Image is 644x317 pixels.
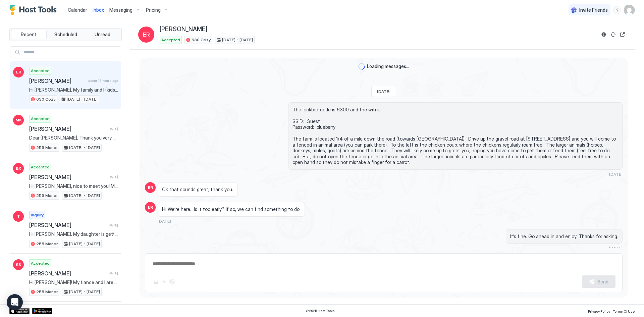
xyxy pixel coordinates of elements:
[36,96,55,102] span: 630 Cozy
[358,63,365,70] div: loading
[29,222,105,228] span: [PERSON_NAME]
[162,187,233,193] span: Ok that sounds great, thank you.
[21,32,37,38] span: Recent
[31,116,50,122] span: Accepted
[588,309,610,313] span: Privacy Policy
[613,307,635,314] a: Terms Of Use
[31,212,44,218] span: Inquiry
[93,7,104,13] span: Inbox
[161,37,180,43] span: Accepted
[160,25,207,33] span: [PERSON_NAME]
[48,30,84,39] button: Scheduled
[510,233,618,240] span: It’s fine. Go ahead in and enjoy. Thanks for asking.
[95,32,110,38] span: Unread
[16,69,21,75] span: ER
[29,183,118,189] span: Hi [PERSON_NAME], nice to meet you! My church group from [GEOGRAPHIC_DATA] stayed at [GEOGRAPHIC_...
[7,294,23,310] div: Open Intercom Messenger
[16,165,21,171] span: BX
[17,213,20,219] span: T
[67,96,98,102] span: [DATE] - [DATE]
[36,145,58,151] span: 255 Manor
[29,125,105,132] span: [PERSON_NAME]
[158,219,171,224] span: [DATE]
[600,31,608,39] button: Reservation information
[107,223,118,227] span: [DATE]
[93,6,104,13] a: Inbox
[11,30,47,39] button: Recent
[613,6,621,14] div: menu
[16,262,21,268] span: SS
[29,135,118,141] span: Dear [PERSON_NAME], Thank you very much for booking a stay at our place. We look forward to hosti...
[68,6,87,13] a: Calendar
[9,5,60,15] a: Host Tools Logo
[29,174,105,180] span: [PERSON_NAME]
[9,308,30,314] a: App Store
[107,127,118,131] span: [DATE]
[222,37,253,43] span: [DATE] - [DATE]
[619,31,627,39] button: Open reservation
[624,5,635,15] div: User profile
[36,193,58,199] span: 255 Manor
[29,279,118,285] span: Hi [PERSON_NAME]! My fiance and I are getting married in September and were hoping to book this b...
[36,241,58,247] span: 255 Manor
[31,260,50,266] span: Accepted
[9,28,122,41] div: tab-group
[162,206,301,212] span: Hi We’re here. Is it too early? If so, we can find something to do.
[582,275,615,288] button: Send
[32,308,52,314] a: Google Play Store
[609,172,623,177] span: [DATE]
[29,77,86,84] span: [PERSON_NAME]
[29,231,118,237] span: Hi [PERSON_NAME]. My daughter is getting married at the [GEOGRAPHIC_DATA] in [GEOGRAPHIC_DATA]. H...
[31,68,50,74] span: Accepted
[609,246,623,251] span: [DATE]
[146,7,161,13] span: Pricing
[88,78,118,83] span: about 15 hours ago
[192,37,211,43] span: 630 Cozy
[143,31,150,39] span: ER
[36,289,58,295] span: 255 Manor
[292,107,618,165] span: The lockbox code is 6300 and the wifi is: SSID: Guest Password: blueberry The farm is located 1/4...
[85,30,120,39] button: Unread
[69,241,100,247] span: [DATE] - [DATE]
[21,47,121,58] input: Input Field
[69,193,100,199] span: [DATE] - [DATE]
[597,278,608,285] div: Send
[15,117,22,123] span: MK
[579,7,608,13] span: Invite Friends
[107,271,118,275] span: [DATE]
[609,31,617,39] button: Sync reservation
[69,145,100,151] span: [DATE] - [DATE]
[29,270,105,277] span: [PERSON_NAME]
[377,89,390,94] span: [DATE]
[31,164,50,170] span: Accepted
[107,175,118,179] span: [DATE]
[588,307,610,314] a: Privacy Policy
[613,309,635,313] span: Terms Of Use
[109,7,132,13] span: Messaging
[148,204,153,210] span: ER
[306,309,335,313] span: © 2025 Host Tools
[367,63,409,69] span: Loading messages...
[68,7,87,13] span: Calendar
[148,184,153,191] span: ER
[69,289,100,295] span: [DATE] - [DATE]
[54,32,77,38] span: Scheduled
[29,87,118,93] span: Hi [PERSON_NAME], My family and I (kids aged [DEMOGRAPHIC_DATA], 10, 12) are visiting from [GEOGR...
